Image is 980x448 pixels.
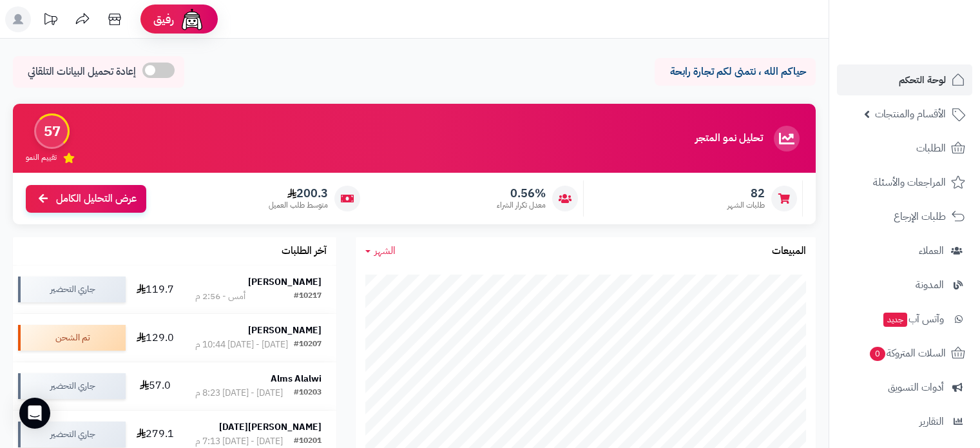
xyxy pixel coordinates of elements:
span: السلات المتروكة [869,344,946,362]
span: الأقسام والمنتجات [875,105,946,123]
span: معدل تكرار الشراء [497,200,546,211]
p: حياكم الله ، نتمنى لكم تجارة رابحة [664,64,806,79]
td: 129.0 [131,314,180,362]
span: الشهر [374,243,396,258]
div: أمس - 2:56 م [195,290,245,303]
img: logo-2.png [892,32,968,59]
a: الشهر [365,244,396,258]
div: جاري التحضير [18,422,126,447]
a: عرض التحليل الكامل [26,185,146,213]
span: جديد [883,313,907,327]
div: Open Intercom Messenger [19,398,50,429]
a: المدونة [837,269,972,300]
h3: تحليل نمو المتجر [695,133,763,144]
a: أدوات التسويق [837,372,972,403]
h3: آخر الطلبات [282,246,327,257]
a: طلبات الإرجاع [837,201,972,232]
a: التقارير [837,406,972,437]
div: [DATE] - [DATE] 8:23 م [195,387,283,400]
a: وآتس آبجديد [837,304,972,335]
span: 0 [870,347,885,361]
div: #10207 [294,338,322,351]
strong: [PERSON_NAME][DATE] [219,420,322,434]
span: 200.3 [269,186,328,200]
div: [DATE] - [DATE] 10:44 م [195,338,288,351]
span: تقييم النمو [26,152,57,163]
strong: [PERSON_NAME] [248,275,322,289]
span: أدوات التسويق [888,378,944,396]
td: 57.0 [131,362,180,410]
div: [DATE] - [DATE] 7:13 م [195,435,283,448]
span: المدونة [916,276,944,294]
span: لوحة التحكم [899,71,946,89]
h3: المبيعات [772,246,806,257]
div: تم الشحن [18,325,126,351]
div: جاري التحضير [18,373,126,399]
span: 82 [727,186,765,200]
span: طلبات الإرجاع [894,208,946,226]
div: #10203 [294,387,322,400]
div: #10217 [294,290,322,303]
span: التقارير [919,413,944,431]
a: السلات المتروكة0 [837,338,972,369]
span: وآتس آب [882,310,944,328]
a: الطلبات [837,133,972,164]
span: عرض التحليل الكامل [56,191,137,206]
a: لوحة التحكم [837,64,972,95]
span: 0.56% [497,186,546,200]
a: العملاء [837,235,972,266]
span: المراجعات والأسئلة [873,173,946,191]
span: رفيق [153,12,174,27]
strong: Alms Alalwi [271,372,322,385]
span: متوسط طلب العميل [269,200,328,211]
img: ai-face.png [179,6,205,32]
strong: [PERSON_NAME] [248,324,322,337]
div: #10201 [294,435,322,448]
span: العملاء [919,242,944,260]
a: المراجعات والأسئلة [837,167,972,198]
td: 119.7 [131,266,180,313]
a: تحديثات المنصة [34,6,66,35]
div: جاري التحضير [18,277,126,302]
span: طلبات الشهر [727,200,765,211]
span: إعادة تحميل البيانات التلقائي [28,64,136,79]
span: الطلبات [916,139,946,157]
